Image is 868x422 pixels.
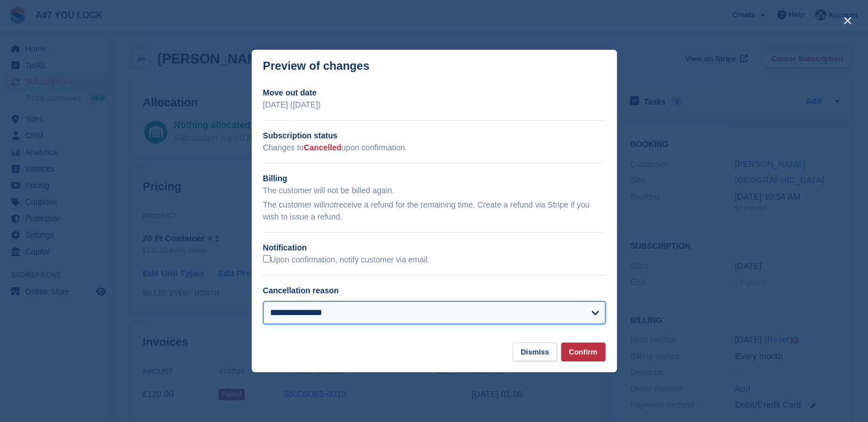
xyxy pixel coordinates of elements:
[512,343,557,361] button: Dismiss
[263,142,605,154] p: Changes to upon confirmation.
[263,185,605,197] p: The customer will not be billed again.
[304,143,341,152] span: Cancelled
[838,11,857,30] button: close
[263,130,605,142] h2: Subscription status
[263,99,605,111] p: [DATE] ([DATE])
[325,200,336,209] em: not
[263,242,605,254] h2: Notification
[561,343,605,361] button: Confirm
[263,173,605,185] h2: Billing
[263,59,370,73] p: Preview of changes
[263,255,430,265] label: Upon confirmation, notify customer via email.
[263,87,605,99] h2: Move out date
[263,255,271,262] input: Upon confirmation, notify customer via email.
[263,199,605,223] p: The customer will receive a refund for the remaining time. Create a refund via Stripe if you wish...
[263,286,339,295] label: Cancellation reason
